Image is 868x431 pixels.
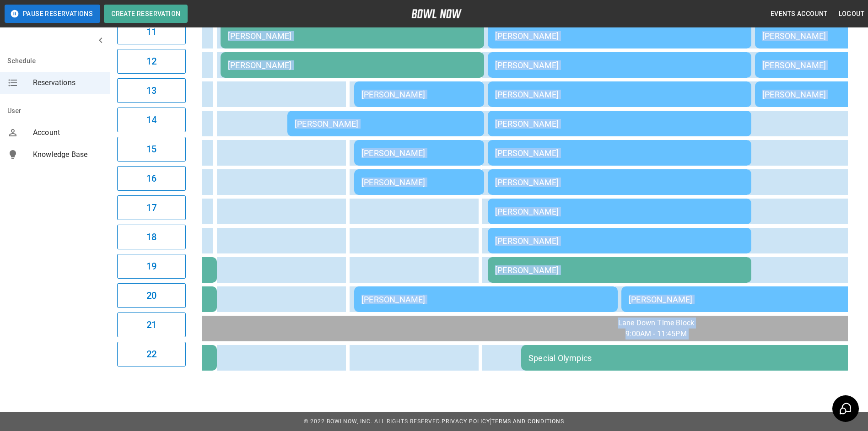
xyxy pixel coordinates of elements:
h6: 13 [146,83,156,98]
span: © 2022 BowlNow, Inc. All Rights Reserved. [304,418,442,425]
img: logo [411,9,462,18]
h6: 17 [146,200,156,215]
button: 15 [117,137,186,162]
span: Knowledge Base [33,149,102,160]
button: 18 [117,225,186,249]
button: 20 [117,283,186,308]
button: Create Reservation [104,5,188,23]
div: [PERSON_NAME] [495,119,744,129]
div: [PERSON_NAME] [495,31,744,41]
button: 12 [117,49,186,74]
button: 16 [117,166,186,191]
div: [PERSON_NAME] [361,295,610,304]
button: 21 [117,312,186,337]
div: [PERSON_NAME] [495,265,744,275]
h6: 11 [146,25,156,39]
h6: 19 [146,259,156,274]
h6: 20 [146,288,156,303]
a: Privacy Policy [442,418,490,425]
h6: 16 [146,171,156,186]
div: [PERSON_NAME] [228,60,477,70]
h6: 22 [146,347,156,361]
button: Events Account [767,5,831,22]
div: [PERSON_NAME] [495,236,744,246]
h6: 12 [146,54,156,69]
h6: 18 [146,230,156,244]
div: [PERSON_NAME] [495,148,744,158]
h6: 15 [146,142,156,156]
button: 22 [117,342,186,366]
a: Terms and Conditions [491,418,564,425]
span: Account [33,127,102,138]
div: [PERSON_NAME] [495,207,744,216]
button: 13 [117,78,186,103]
div: [PERSON_NAME] [361,148,477,158]
div: [PERSON_NAME] [495,178,744,187]
div: [PERSON_NAME] [361,90,477,99]
button: 19 [117,254,186,279]
div: [PERSON_NAME] [495,90,744,99]
button: 11 [117,20,186,44]
div: [PERSON_NAME] [495,60,744,70]
button: 14 [117,108,186,132]
div: [PERSON_NAME] [361,178,477,187]
div: [PERSON_NAME] [228,31,477,41]
button: 17 [117,195,186,220]
h6: 21 [146,318,156,332]
button: Pause Reservations [5,5,100,23]
div: [PERSON_NAME] [295,119,477,129]
h6: 14 [146,113,156,127]
button: Logout [835,5,868,22]
span: Reservations [33,77,102,88]
div: Special Olympics [528,353,844,363]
